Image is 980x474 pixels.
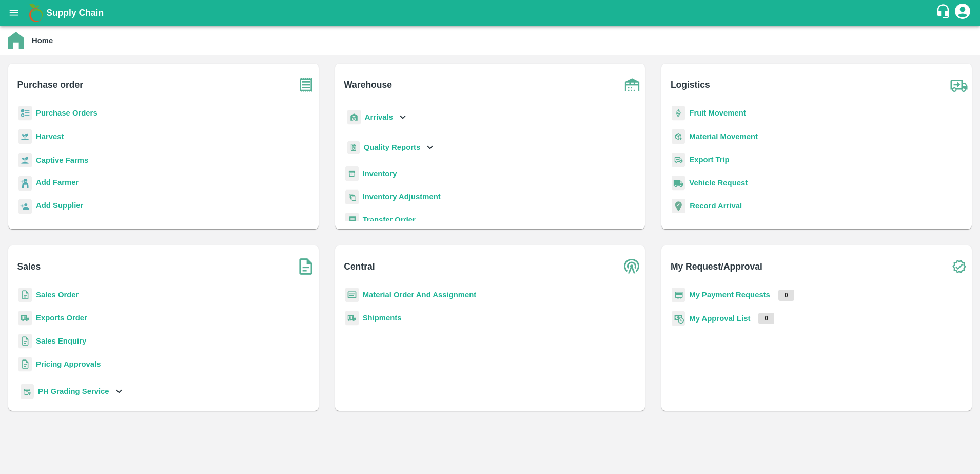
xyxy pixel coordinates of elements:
p: 0 [778,290,794,301]
a: Material Order And Assignment [363,291,477,299]
img: sales [18,334,32,349]
p: 0 [758,313,774,324]
a: Exports Order [36,314,87,322]
a: Vehicle Request [689,179,748,187]
a: Add Farmer [36,177,79,191]
img: fruit [672,106,685,121]
img: material [672,129,685,144]
a: Sales Order [36,291,79,299]
img: soSales [293,254,319,279]
div: customer-support [935,4,953,22]
div: Arrivals [345,106,409,129]
a: Export Trip [689,156,729,164]
img: whTransfer [345,213,359,227]
b: PH Grading Service [38,387,109,395]
b: My Request/Approval [671,259,762,274]
a: My Payment Requests [689,291,770,299]
a: Inventory Adjustment [363,193,441,201]
b: Central [344,259,375,274]
b: Warehouse [344,78,392,92]
div: Quality Reports [345,137,436,158]
img: whInventory [345,166,359,181]
a: Inventory [363,169,397,178]
a: Shipments [363,314,402,322]
img: centralMaterial [345,288,359,302]
a: Add Supplier [36,200,83,214]
img: qualityReport [347,141,360,154]
b: Quality Reports [364,143,421,151]
img: payment [672,288,685,302]
img: central [619,254,645,279]
a: Material Movement [689,132,758,141]
img: vehicle [672,176,685,191]
b: Logistics [671,78,710,92]
img: warehouse [619,72,645,98]
img: approval [672,311,685,326]
a: Fruit Movement [689,109,746,117]
a: Captive Farms [36,156,88,164]
b: Arrivals [365,113,393,121]
img: purchase [293,72,319,98]
a: Purchase Orders [36,109,97,117]
img: logo [26,3,46,23]
img: check [946,254,972,279]
a: Harvest [36,132,64,141]
img: supplier [18,199,32,214]
a: My Approval List [689,314,750,323]
b: Supply Chain [46,8,104,18]
b: Add Supplier [36,201,83,210]
img: farmer [18,176,32,191]
div: PH Grading Service [18,380,125,403]
img: sales [18,288,32,302]
a: Sales Enquiry [36,337,86,345]
b: Purchase order [17,78,83,92]
img: reciept [18,106,32,121]
b: Home [32,36,53,45]
img: whArrival [347,110,361,125]
button: open drawer [2,1,26,25]
b: Add Farmer [36,178,79,186]
img: sales [18,357,32,372]
a: Supply Chain [46,6,935,20]
img: harvest [18,153,32,168]
img: shipments [345,311,359,326]
a: Pricing Approvals [36,360,101,368]
img: whTracker [21,384,34,399]
img: inventory [345,189,359,204]
a: Transfer Order [363,216,416,224]
img: home [8,32,24,49]
img: shipments [18,311,32,326]
img: recordArrival [672,199,685,213]
div: account of current user [953,2,972,24]
img: truck [946,72,972,98]
b: Sales [17,259,41,274]
img: harvest [18,129,32,144]
a: Record Arrival [690,202,742,210]
img: delivery [672,153,685,167]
